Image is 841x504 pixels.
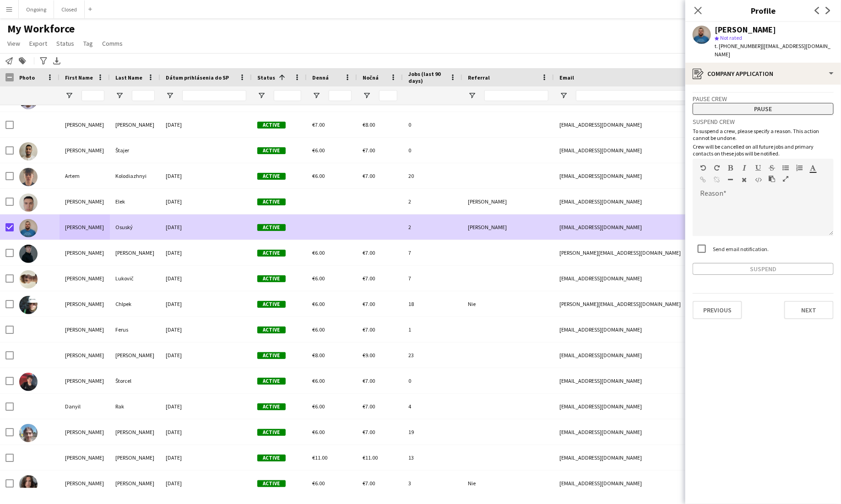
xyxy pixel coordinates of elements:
[468,198,507,205] span: [PERSON_NAME]
[257,480,286,487] span: Active
[110,317,160,342] div: Ferus
[363,300,375,307] span: €7.00
[4,55,15,66] app-action-btn: Notify workforce
[110,189,160,214] div: Elek
[60,291,110,316] div: [PERSON_NAME]
[257,198,286,205] span: Active
[468,224,507,231] span: [PERSON_NAME]
[102,39,123,48] span: Comms
[312,429,325,435] span: €6.00
[110,368,160,393] div: Štorcel
[110,291,160,316] div: Chlpek
[554,471,737,496] div: [EMAIL_ADDRESS][DOMAIN_NAME]
[19,219,38,237] img: Boris Osuský
[403,266,462,291] div: 7
[166,91,174,100] button: Open Filter Menu
[257,74,275,81] span: Status
[110,394,160,419] div: Rak
[468,480,476,487] span: Nie
[312,454,327,461] span: €11.00
[403,240,462,265] div: 7
[257,224,286,231] span: Active
[19,245,38,263] img: Bruno Albrecht
[403,445,462,470] div: 13
[312,172,325,179] span: €6.00
[363,249,375,256] span: €7.00
[166,429,182,435] span: [DATE]
[166,480,182,487] span: [DATE]
[403,419,462,445] div: 19
[257,352,286,359] span: Active
[257,429,286,436] span: Active
[60,343,110,368] div: [PERSON_NAME]
[403,394,462,419] div: 4
[65,91,73,100] button: Open Filter Menu
[54,0,85,18] button: Closed
[19,424,38,442] img: David František Kozák
[693,95,834,103] h3: Pause crew
[554,214,737,240] div: [EMAIL_ADDRESS][DOMAIN_NAME]
[257,173,286,180] span: Active
[693,301,742,319] button: Previous
[559,91,568,100] button: Open Filter Menu
[554,343,737,368] div: [EMAIL_ADDRESS][DOMAIN_NAME]
[693,128,834,141] p: To suspend a crew, please specify a reason. This action cannot be undone.
[312,480,325,487] span: €6.00
[363,352,375,359] span: €9.00
[711,246,769,252] label: Send email notification.
[554,317,737,342] div: [EMAIL_ADDRESS][DOMAIN_NAME]
[60,214,110,240] div: [PERSON_NAME]
[403,368,462,393] div: 0
[685,5,841,16] h3: Profile
[60,138,110,163] div: [PERSON_NAME]
[110,163,160,188] div: Kolodiazhnyi
[132,90,155,101] input: Last Name Filter Input
[403,214,462,240] div: 2
[110,266,160,291] div: Lukovič
[60,394,110,419] div: Danyil
[755,176,761,183] button: HTML Code
[166,300,182,307] span: [DATE]
[403,112,462,137] div: 0
[65,74,93,81] span: First Name
[554,419,737,445] div: [EMAIL_ADDRESS][DOMAIN_NAME]
[554,189,737,214] div: [EMAIL_ADDRESS][DOMAIN_NAME]
[329,90,352,101] input: Denná Filter Input
[19,74,35,81] span: Photo
[53,38,78,49] a: Status
[782,164,789,172] button: Unordered List
[4,38,24,49] a: View
[554,112,737,137] div: [EMAIL_ADDRESS][DOMAIN_NAME]
[166,454,182,461] span: [DATE]
[727,164,734,172] button: Bold
[60,163,110,188] div: Artem
[19,0,54,18] button: Ongoing
[166,403,182,410] span: [DATE]
[166,198,182,205] span: [DATE]
[769,175,775,182] button: Paste as plain text
[51,55,62,66] app-action-btn: Export XLSX
[29,39,47,48] span: Export
[38,55,49,66] app-action-btn: Advanced filters
[166,121,182,128] span: [DATE]
[60,419,110,445] div: [PERSON_NAME]
[60,445,110,470] div: [PERSON_NAME]
[110,419,160,445] div: [PERSON_NAME]
[60,368,110,393] div: [PERSON_NAME]
[715,26,776,34] div: [PERSON_NAME]
[19,270,38,289] img: Cedric Lukovič
[257,147,286,154] span: Active
[403,291,462,316] div: 18
[363,74,379,81] span: Nočná
[363,121,375,128] span: €8.00
[312,300,325,307] span: €6.00
[257,378,286,385] span: Active
[166,172,182,179] span: [DATE]
[782,175,789,182] button: Fullscreen
[363,91,371,100] button: Open Filter Menu
[312,147,325,154] span: €6.00
[115,74,142,81] span: Last Name
[554,291,737,316] div: [PERSON_NAME][EMAIL_ADDRESS][DOMAIN_NAME]
[484,90,548,101] input: Referral Filter Input
[741,176,748,183] button: Clear Formatting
